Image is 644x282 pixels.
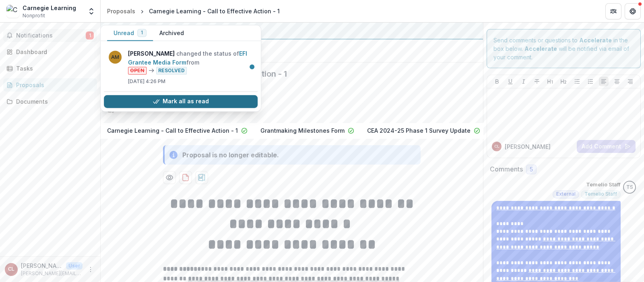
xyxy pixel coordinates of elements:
[128,50,247,66] a: EFI Grantee Media Form
[104,5,138,17] a: Proposals
[6,5,19,18] img: Carnegie Learning
[492,77,502,86] button: Bold
[163,171,176,184] button: Preview 4153ee46-909b-4f5c-bc87-75f4093394a3-6.pdf
[8,267,14,272] div: Courtney Lewis
[16,32,86,39] span: Notifications
[505,142,551,151] p: [PERSON_NAME]
[545,77,555,86] button: Heading 1
[107,26,477,36] div: Accelerate
[179,171,192,184] button: download-proposal
[3,29,97,42] button: Notifications1
[3,78,97,92] a: Proposals
[153,25,190,41] button: Archived
[182,150,279,160] div: Proposal is no longer editable.
[16,81,91,89] div: Proposals
[3,45,97,58] a: Dashboard
[66,262,83,269] p: User
[16,64,91,73] div: Tasks
[260,126,345,135] p: Grantmaking Milestones Form
[3,62,97,75] a: Tasks
[367,126,471,135] p: CEA 2024-25 Phase 1 Survey Update
[519,77,528,86] button: Italicize
[104,5,283,17] nav: breadcrumb
[625,3,641,19] button: Get Help
[23,12,45,19] span: Nonprofit
[86,265,95,274] button: More
[23,4,76,12] div: Carnegie Learning
[572,77,582,86] button: Bullet List
[107,25,153,41] button: Unread
[530,166,533,173] span: 5
[556,191,576,197] span: External
[141,30,143,36] span: 1
[487,29,641,68] div: Send comments or questions to in the box below. will be notified via email of your comment.
[586,77,595,86] button: Ordered List
[107,69,464,79] h2: Carnegie Learning - Call to Effective Action - 1
[107,126,238,135] p: Carnegie Learning - Call to Effective Action - 1
[104,95,258,108] button: Mark all as read
[506,77,515,86] button: Underline
[605,3,621,19] button: Partners
[579,37,612,44] strong: Accelerate
[584,191,617,197] span: Temelio Staff
[16,48,91,56] div: Dashboard
[21,261,63,270] p: [PERSON_NAME]
[86,31,94,40] span: 1
[490,165,523,173] h2: Comments
[586,181,621,189] p: Temelio Staff
[494,144,500,148] div: Courtney Lewis
[16,97,91,106] div: Documents
[612,77,622,86] button: Align Center
[195,171,208,184] button: download-proposal
[149,7,280,15] div: Carnegie Learning - Call to Effective Action - 1
[107,7,135,15] div: Proposals
[625,77,635,86] button: Align Right
[577,140,636,153] button: Add Comment
[21,270,83,277] p: [PERSON_NAME][EMAIL_ADDRESS][DOMAIN_NAME]
[599,77,609,86] button: Align Left
[128,49,253,75] p: changed the status of from
[532,77,542,86] button: Strike
[3,95,97,108] a: Documents
[626,185,633,190] div: Temelio Staff
[524,45,557,52] strong: Accelerate
[86,3,97,19] button: Open entity switcher
[559,77,568,86] button: Heading 2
